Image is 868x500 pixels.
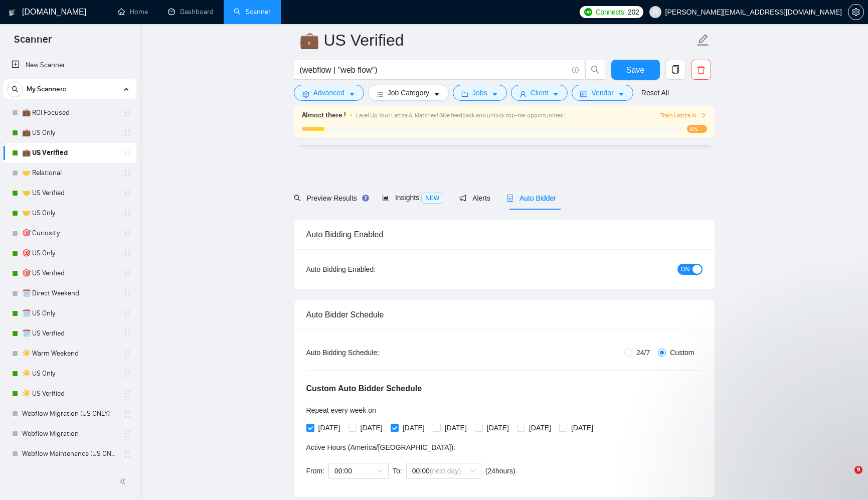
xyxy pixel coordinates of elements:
[306,443,455,451] span: Active Hours ( America/[GEOGRAPHIC_DATA] ):
[299,28,695,53] input: Scanner name...
[8,86,23,93] span: search
[567,422,597,433] span: [DATE]
[628,7,639,18] span: 202
[652,9,659,16] span: user
[314,422,344,433] span: [DATE]
[22,344,117,364] a: ☀️ Warm Weekend
[22,364,117,384] a: ☀️ US Only
[453,85,507,101] button: folderJobscaret-down
[22,283,117,303] a: 🗓️ Direct Weekend
[22,143,117,163] a: 💼 US Verified
[302,110,346,121] span: Almost there !
[123,370,131,378] span: holder
[511,85,568,101] button: userClientcaret-down
[834,466,858,490] iframe: Intercom live chat
[118,8,148,16] a: homeHome
[701,112,707,118] span: right
[459,194,490,202] span: Alerts
[591,87,613,98] span: Vendor
[27,79,66,99] span: My Scanners
[433,90,440,98] span: caret-down
[302,90,309,98] span: setting
[848,8,863,16] span: setting
[572,67,579,73] span: info-circle
[119,476,129,486] span: double-left
[361,194,370,203] div: Tooltip anchor
[572,85,633,101] button: idcardVendorcaret-down
[123,189,131,197] span: holder
[525,422,555,433] span: [DATE]
[306,300,703,329] div: Auto Bidder Schedule
[485,467,515,475] span: ( 24 hours)
[313,87,344,98] span: Advanced
[660,111,707,120] button: Train Laziza AI
[22,243,117,263] a: 🎯 US Only
[123,289,131,297] span: holder
[388,87,429,98] span: Job Category
[584,8,592,16] img: upwork-logo.png
[334,463,383,478] span: 00:00
[7,81,23,97] button: search
[123,209,131,217] span: holder
[461,90,468,98] span: folder
[123,109,131,117] span: holder
[123,129,131,137] span: holder
[441,422,471,433] span: [DATE]
[357,422,387,433] span: [DATE]
[585,60,605,80] button: search
[586,65,605,74] span: search
[22,384,117,404] a: ☀️ US Verified
[123,169,131,177] span: holder
[681,264,690,275] span: ON
[22,263,117,283] a: 🎯 US Verified
[641,87,669,98] a: Reset All
[123,309,131,317] span: holder
[123,269,131,277] span: holder
[306,264,438,275] div: Auto Bidding Enabled:
[123,249,131,257] span: holder
[294,195,301,202] span: search
[483,422,513,433] span: [DATE]
[306,406,376,414] span: Repeat every week on
[697,34,710,47] span: edit
[519,90,527,98] span: user
[22,303,117,323] a: 🗓️ US Only
[382,194,443,202] span: Insights
[306,383,422,395] h5: Custom Auto Bidder Schedule
[382,194,389,201] span: area-chart
[12,55,128,75] a: New Scanner
[459,195,466,202] span: notification
[123,410,131,418] span: holder
[626,64,644,76] span: Save
[22,103,117,123] a: 💼 ROI Focused
[632,347,654,358] span: 24/7
[123,450,131,458] span: holder
[848,4,864,20] button: setting
[430,467,461,475] span: (next day)
[123,329,131,338] span: holder
[665,60,685,80] button: copy
[356,112,566,119] span: Level Up Your Laziza AI Matches! Give feedback and unlock top-tier opportunities !
[552,90,559,98] span: caret-down
[22,183,117,203] a: 🤝 US Verified
[306,467,325,475] span: From:
[168,8,214,16] a: dashboardDashboard
[580,90,587,98] span: idcard
[506,194,556,202] span: Auto Bidder
[294,85,364,101] button: settingAdvancedcaret-down
[421,193,443,204] span: NEW
[123,430,131,438] span: holder
[393,467,402,475] span: To:
[22,424,117,444] a: Webflow Migration
[491,90,498,98] span: caret-down
[22,123,117,143] a: 💼 US Only
[300,64,568,76] input: Search Freelance Jobs...
[22,323,117,344] a: 🗓️ US Verified
[472,87,487,98] span: Jobs
[9,5,16,21] img: logo
[4,55,136,75] li: New Scanner
[22,163,117,183] a: 🤝 Relational
[306,347,438,358] div: Auto Bidding Schedule:
[399,422,429,433] span: [DATE]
